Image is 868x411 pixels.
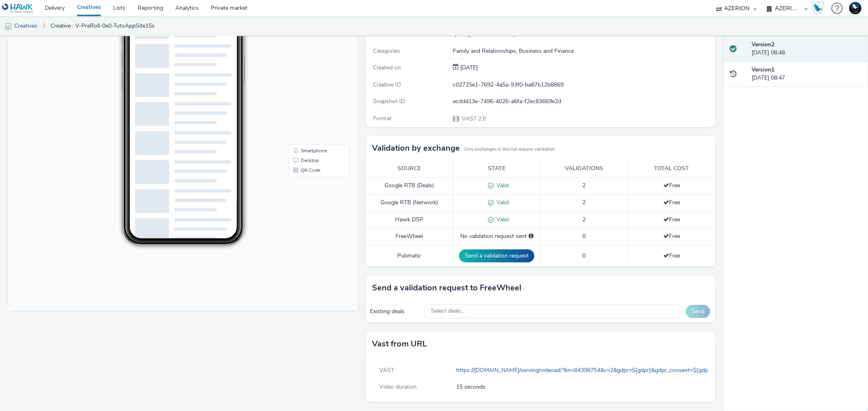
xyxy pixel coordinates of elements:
[366,177,453,194] td: Google RTB (Deals)
[459,249,534,262] button: Send a validation request
[4,22,12,30] img: mobile
[461,115,486,123] span: VAST 2.0
[663,199,680,206] span: Free
[494,199,509,206] span: Valid
[366,245,453,266] td: Pubmatic
[540,160,628,177] th: Validations
[282,188,339,197] li: QR Code
[46,16,159,36] a: Creative : V-PreRoll-0x0-TutoAppSite15s
[453,47,714,55] div: Family and Relationships, Business and Finance
[812,2,824,15] img: Hawk Academy
[456,366,794,374] a: https://[DOMAIN_NAME]/serving/videoad/?bn=84398754&v=2&gdpr=${gdpr}&gdpr_consent=${gdpr_consent_5...
[582,216,586,223] span: 2
[282,178,339,188] li: Desktop
[373,64,401,71] span: Created on
[752,41,861,57] div: [DATE] 08:48
[752,41,774,48] strong: Version 2
[582,232,586,240] span: 0
[663,182,680,189] span: Free
[582,199,586,206] span: 2
[453,97,714,106] div: ecddd13e-7496-4026-a6fa-f2ec83669e2d
[812,2,827,15] a: Hawk Academy
[752,66,861,82] div: [DATE] 08:47
[464,146,555,153] small: Only exchanges in this list require validation
[459,64,478,71] span: [DATE]
[457,232,536,240] div: No validation request sent
[373,47,400,55] span: Categories
[373,115,391,122] span: Format
[373,97,405,105] span: Snapshot ID
[456,383,706,391] span: 15 seconds
[494,216,509,223] span: Valid
[373,81,401,89] span: Creative ID
[379,383,417,391] span: Video duration
[130,31,139,36] span: 10:46
[366,228,453,245] td: FreeWheel
[663,252,680,260] span: Free
[366,194,453,211] td: Google RTB (Network)
[431,308,465,315] span: Select deals...
[628,160,715,177] th: Total cost
[663,232,680,240] span: Free
[379,366,394,374] span: VAST
[582,252,586,260] span: 0
[529,232,533,240] div: Please select a deal below and click on Send to send a validation request to FreeWheel.
[2,3,33,13] img: undefined Logo
[293,180,311,185] span: Desktop
[849,2,861,14] img: Support Hawk
[582,182,586,189] span: 2
[459,64,478,72] div: Creation 02 October 2025, 08:47
[282,168,339,178] li: Smartphone
[494,182,509,189] span: Valid
[293,190,312,195] span: QR Code
[752,66,774,74] strong: Version 1
[372,142,460,154] h3: Validation by exchange
[453,160,540,177] th: State
[370,307,420,316] div: Existing deals
[366,160,453,177] th: Source
[453,81,714,89] div: c02725e1-7692-4a5a-93f0-ba87b12b8869
[686,305,710,318] button: Send
[372,338,427,350] h3: Vast from URL
[372,282,521,294] h3: Send a validation request to FreeWheel
[366,211,453,228] td: Hawk DSP
[293,171,319,175] span: Smartphone
[663,216,680,223] span: Free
